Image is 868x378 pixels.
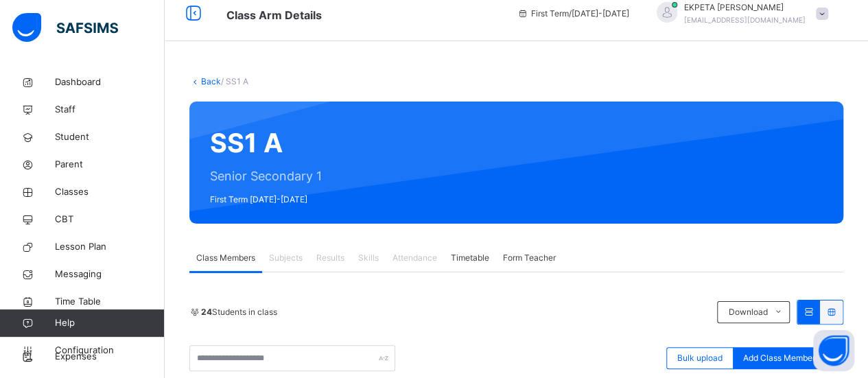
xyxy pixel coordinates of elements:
button: Open asap [813,330,854,371]
span: Lesson Plan [55,240,165,254]
span: Help [55,316,164,330]
span: Results [316,252,344,264]
span: Download [728,306,767,318]
span: session/term information [517,8,629,20]
span: Student [55,130,165,144]
span: Class Members [196,252,255,264]
span: Configuration [55,344,164,357]
span: Bulk upload [677,352,723,364]
span: Staff [55,103,165,117]
span: Form Teacher [503,252,556,264]
span: CBT [55,213,165,226]
span: Skills [358,252,379,264]
span: Dashboard [55,75,165,89]
span: Parent [55,158,165,172]
span: / SS1 A [221,76,248,86]
span: Classes [55,185,165,199]
span: Time Table [55,295,165,309]
span: EKPETA [PERSON_NAME] [684,1,806,14]
span: Add Class Members [743,352,819,364]
div: EKPETAVINCENT [643,1,835,26]
span: Class Arm Details [226,8,322,22]
a: Back [201,76,221,86]
img: safsims [12,13,118,42]
span: Subjects [269,252,303,264]
b: 24 [201,307,212,317]
span: Timetable [451,252,489,264]
span: Messaging [55,268,165,281]
span: Attendance [392,252,437,264]
span: Students in class [201,306,277,318]
span: [EMAIL_ADDRESS][DOMAIN_NAME] [684,16,806,24]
